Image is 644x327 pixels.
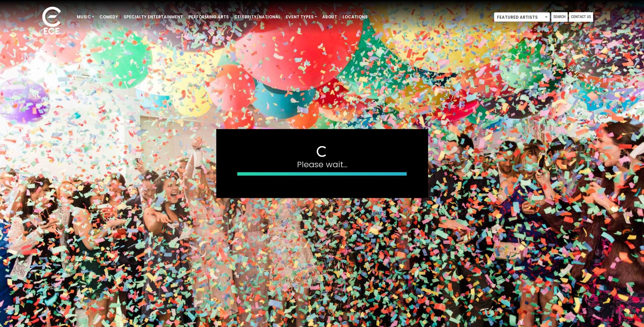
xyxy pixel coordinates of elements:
[237,160,407,170] h4: Please wait...
[319,11,340,23] a: About
[569,12,593,22] a: Contact Us
[551,12,568,22] a: Search
[97,11,121,23] a: Comedy
[494,13,550,22] span: Featured Artists
[494,12,550,22] span: Featured Artists
[74,11,97,23] a: Music
[340,11,370,23] a: Locations
[283,11,319,23] a: Event Types
[35,5,69,38] img: ece_new_logo_whitev2-1.png
[232,11,283,23] a: Celebrity/National
[121,11,186,23] a: Specialty Entertainment
[186,11,232,23] a: Performing Arts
